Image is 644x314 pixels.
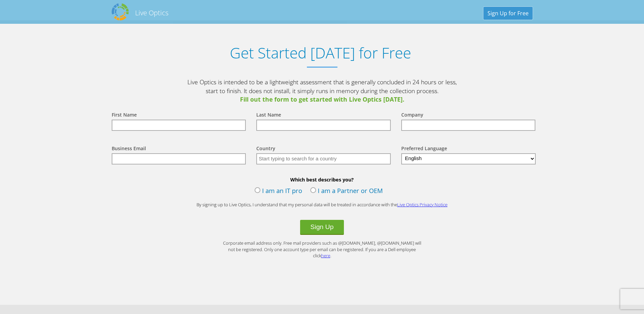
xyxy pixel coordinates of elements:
[135,8,168,17] h2: Live Optics
[397,202,447,208] a: Live Optics Privacy Notice
[321,252,330,259] a: here
[401,111,423,120] label: Company
[186,78,458,104] p: Live Optics is intended to be a lightweight assessment that is generally concluded in 24 hours or...
[112,145,146,153] label: Business Email
[256,153,391,164] input: Start typing to search for a country
[105,176,539,183] b: Which best describes you?
[300,220,344,235] button: Sign Up
[112,3,129,20] img: Dell Dpack
[105,44,536,62] h1: Get Started [DATE] for Free
[186,202,458,208] p: By signing up to Live Optics, I understand that my personal data will be treated in accordance wi...
[186,95,458,104] span: Fill out the form to get started with Live Optics [DATE].
[256,145,275,153] label: Country
[401,145,447,153] label: Preferred Language
[310,186,383,196] label: I am a Partner or OEM
[112,111,137,120] label: First Name
[220,240,424,259] p: Corporate email address only. Free mail providers such as @[DOMAIN_NAME], @[DOMAIN_NAME] will not...
[255,186,302,196] label: I am an IT pro
[256,111,281,120] label: Last Name
[483,7,533,20] a: Sign Up for Free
